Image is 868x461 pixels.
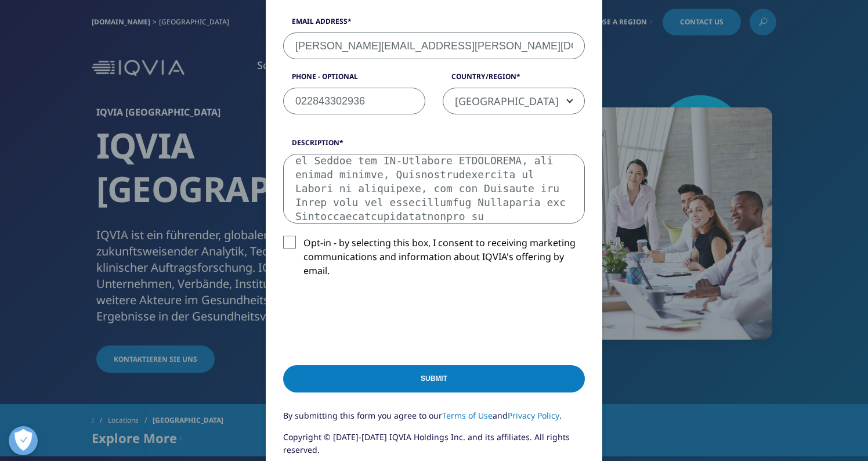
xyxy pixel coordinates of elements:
[443,88,585,114] span: Germany
[283,365,585,392] input: Submit
[508,410,559,421] a: Privacy Policy
[283,16,585,33] label: Email Address
[9,426,38,455] button: Präferenzen öffnen
[283,138,585,154] label: Description
[442,410,493,421] a: Terms of Use
[283,409,585,431] p: By submitting this form you agree to our and .
[443,71,585,88] label: Country/Region
[443,88,584,115] span: Germany
[283,236,585,284] label: Opt-in - by selecting this box, I consent to receiving marketing communications and information a...
[283,296,460,341] iframe: reCAPTCHA
[283,71,425,88] label: Phone - Optional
